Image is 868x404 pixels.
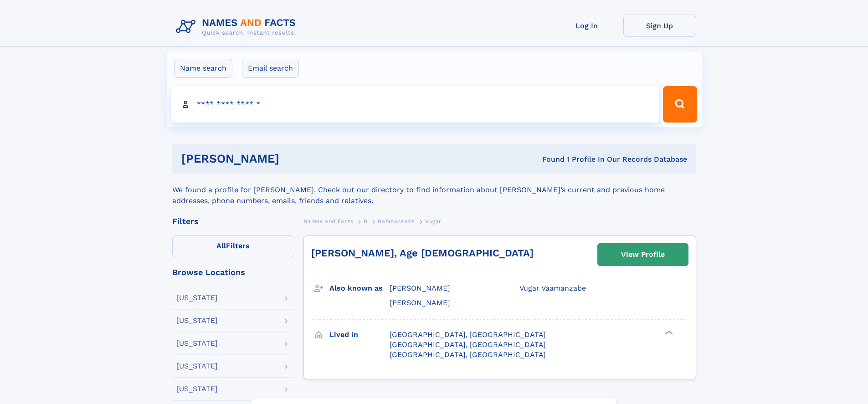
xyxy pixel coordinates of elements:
h1: [PERSON_NAME] [181,153,411,164]
div: Filters [172,217,294,225]
h3: Lived in [329,327,390,343]
span: Vugar Vaamanzabe [519,284,586,292]
a: Names and Facts [303,215,354,227]
a: View Profile [598,244,688,266]
img: Logo Names and Facts [172,15,303,39]
button: Search Button [663,86,697,123]
div: ❯ [663,329,673,335]
span: [GEOGRAPHIC_DATA], [GEOGRAPHIC_DATA] [390,340,546,349]
a: Log In [550,15,623,37]
span: Vugar [425,218,442,225]
div: [US_STATE] [176,385,218,393]
div: Browse Locations [172,268,294,276]
label: Filters [172,235,294,257]
a: Sign Up [623,15,696,37]
a: [PERSON_NAME], Age [DEMOGRAPHIC_DATA] [311,247,534,259]
span: Bahmanzade [378,218,415,225]
h3: Also known as [329,281,390,296]
span: [GEOGRAPHIC_DATA], [GEOGRAPHIC_DATA] [390,330,546,339]
div: View Profile [621,244,665,265]
span: [PERSON_NAME] [390,284,450,292]
div: We found a profile for [PERSON_NAME]. Check out our directory to find information about [PERSON_N... [172,174,696,206]
div: Found 1 Profile In Our Records Database [411,154,687,164]
div: [US_STATE] [176,294,218,302]
a: B [364,215,368,227]
div: [US_STATE] [176,317,218,324]
span: [PERSON_NAME] [390,298,450,307]
div: [US_STATE] [176,340,218,347]
a: Bahmanzade [378,215,415,227]
span: B [364,218,368,225]
input: search input [171,86,659,123]
span: [GEOGRAPHIC_DATA], [GEOGRAPHIC_DATA] [390,350,546,359]
div: [US_STATE] [176,363,218,370]
span: All [216,241,226,250]
label: Name search [174,59,232,78]
label: Email search [242,59,299,78]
